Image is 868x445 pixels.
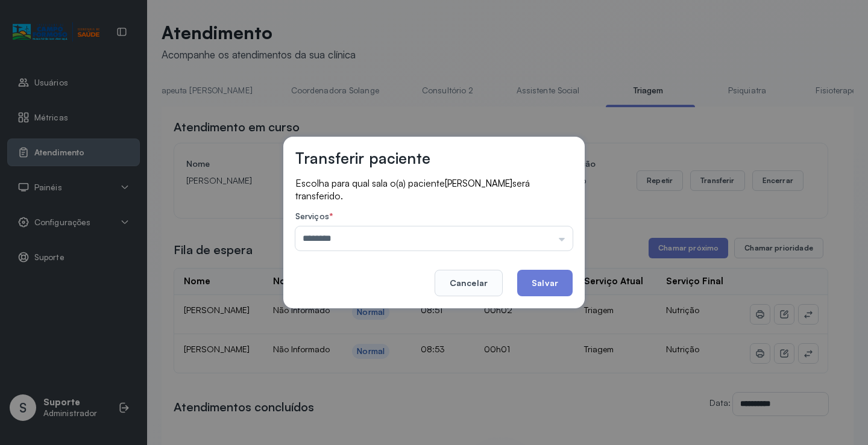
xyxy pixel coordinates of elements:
[295,177,573,202] p: Escolha para qual sala o(a) paciente será transferido.
[295,211,329,221] span: Serviços
[517,270,573,296] button: Salvar
[295,149,430,167] h3: Transferir paciente
[435,270,503,296] button: Cancelar
[445,178,512,189] span: [PERSON_NAME]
